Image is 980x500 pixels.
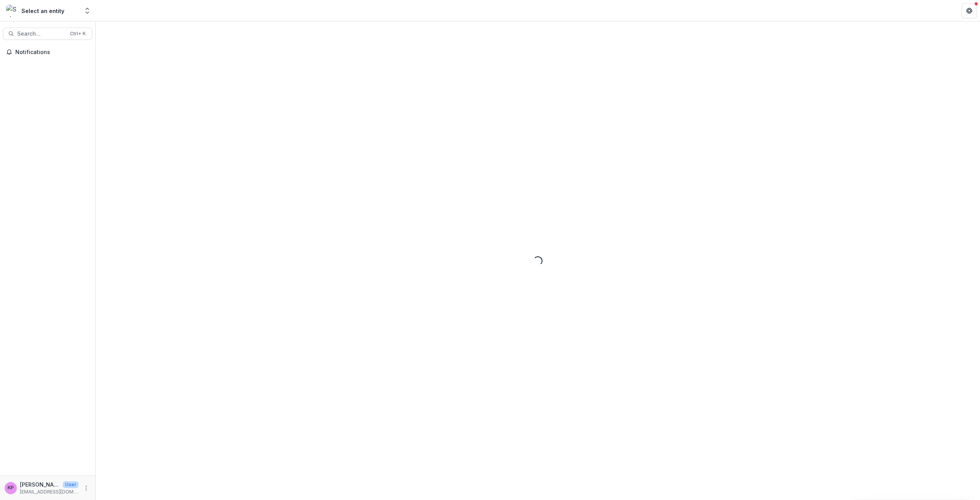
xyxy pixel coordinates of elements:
[20,480,60,489] p: [PERSON_NAME]
[6,5,18,17] img: Select an entity
[82,484,91,493] button: More
[3,46,92,58] button: Notifications
[82,3,93,18] button: Open entity switcher
[8,485,14,490] div: Khanh Phan
[3,28,92,40] button: Search...
[962,3,977,18] button: Get Help
[20,489,78,495] p: [EMAIL_ADDRESS][DOMAIN_NAME]
[15,49,89,56] span: Notifications
[69,30,87,38] div: Ctrl + K
[63,481,78,488] p: User
[21,7,64,15] div: Select an entity
[17,31,65,37] span: Search...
